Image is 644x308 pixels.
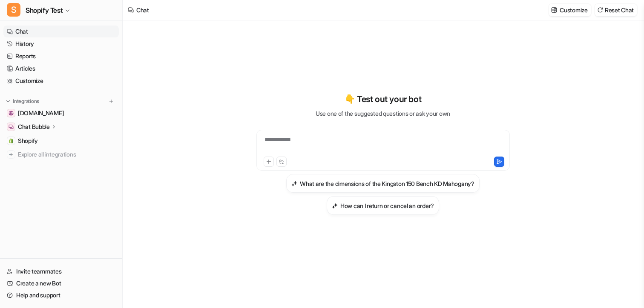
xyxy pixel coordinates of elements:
a: Chat [3,26,119,37]
a: Invite teammates [3,265,119,277]
button: How can I return or cancel an order?How can I return or cancel an order? [327,196,439,215]
img: What are the dimensions of the Kingston 150 Bench KD Mahogany? [291,180,297,187]
a: Help and support [3,289,119,301]
p: Use one of the suggested questions or ask your own [316,109,450,118]
span: [DOMAIN_NAME] [18,109,64,117]
button: What are the dimensions of the Kingston 150 Bench KD Mahogany?What are the dimensions of the King... [286,174,480,193]
a: Reports [3,50,119,62]
span: Shopify Test [26,4,63,16]
a: Create a new Bot [3,277,119,289]
a: Explore all integrations [3,148,119,160]
img: customize [551,7,557,13]
p: Chat Bubble [18,123,50,131]
a: Articles [3,63,119,74]
img: expand menu [5,98,11,104]
img: How can I return or cancel an order? [332,202,338,209]
img: menu_add.svg [108,98,114,104]
span: S [7,3,20,17]
img: wovenwood.co.uk [9,111,14,116]
h3: What are the dimensions of the Kingston 150 Bench KD Mahogany? [300,179,474,188]
div: Chat [136,6,149,14]
a: Customize [3,75,119,87]
p: Integrations [13,98,39,105]
a: History [3,38,119,50]
button: Reset Chat [595,4,637,16]
img: explore all integrations [7,150,15,159]
h3: How can I return or cancel an order? [340,201,434,210]
img: Chat Bubble [9,124,14,129]
span: Shopify [18,137,38,145]
img: reset [597,7,603,13]
span: Explore all integrations [18,148,115,161]
p: 👇 Test out your bot [345,93,421,106]
a: wovenwood.co.uk[DOMAIN_NAME] [3,107,119,119]
button: Customize [549,4,591,16]
button: Integrations [3,97,42,106]
a: ShopifyShopify [3,135,119,147]
img: Shopify [9,138,14,143]
p: Customize [560,6,587,14]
